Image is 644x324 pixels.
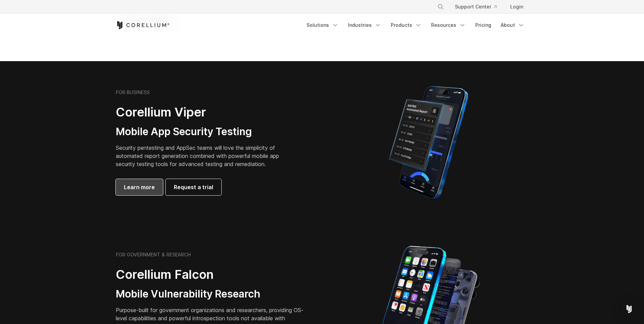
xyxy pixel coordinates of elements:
[302,19,343,31] a: Solutions
[344,19,385,31] a: Industries
[116,267,306,282] h2: Corellium Falcon
[116,89,150,95] h6: FOR BUSINESS
[116,125,290,138] h3: Mobile App Security Testing
[449,1,502,13] a: Support Center
[427,19,470,31] a: Resources
[116,105,290,120] h2: Corellium Viper
[471,19,495,31] a: Pricing
[378,83,480,202] img: Corellium MATRIX automated report on iPhone showing app vulnerability test results across securit...
[387,19,426,31] a: Products
[116,144,290,168] p: Security pentesting and AppSec teams will love the simplicity of automated report generation comb...
[116,252,191,258] h6: FOR GOVERNMENT & RESEARCH
[497,19,529,31] a: About
[174,183,213,191] span: Request a trial
[166,179,221,195] a: Request a trial
[116,288,306,301] h3: Mobile Vulnerability Research
[302,19,529,31] div: Navigation Menu
[435,1,447,13] button: Search
[124,183,155,191] span: Learn more
[429,1,529,13] div: Navigation Menu
[116,21,170,29] a: Corellium Home
[116,179,163,195] a: Learn more
[505,1,529,13] a: Login
[621,301,637,317] div: Open Intercom Messenger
